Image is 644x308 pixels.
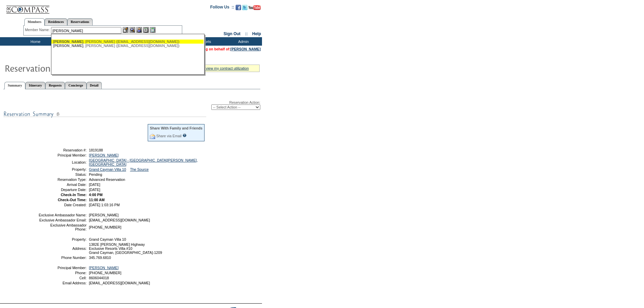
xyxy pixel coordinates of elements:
span: [EMAIL_ADDRESS][DOMAIN_NAME] [89,218,150,222]
a: Share via Email [156,134,182,138]
img: Follow us on Twitter [242,5,247,10]
td: Phone: [38,271,87,275]
img: b_edit.gif [123,27,128,33]
a: Grand Cayman Villa 10 [89,167,126,171]
span: [DATE] 1:03:16 PM [89,203,120,207]
a: Detail [87,82,102,89]
td: Property: [38,167,87,171]
span: 11:00 AM [89,198,104,202]
td: Arrival Date: [38,183,87,187]
img: subTtlResSummary.gif [3,110,206,118]
span: You are acting on behalf of: [183,47,261,51]
div: , [PERSON_NAME] ([EMAIL_ADDRESS][DOMAIN_NAME]) [53,44,202,48]
a: Become our fan on Facebook [236,7,241,11]
span: 8606044018 [89,276,109,280]
a: Sign Out [223,31,240,36]
span: Pending [89,172,102,176]
span: 4:00 PM [89,193,102,197]
img: Subscribe to our YouTube Channel [248,5,261,10]
span: [PHONE_NUMBER] [89,271,121,275]
strong: Check-In Time: [61,193,87,197]
span: [PERSON_NAME] [89,213,119,217]
img: Reservaton Summary [4,61,140,75]
img: b_calculator.gif [150,27,156,33]
div: Share With Family and Friends [150,126,202,130]
span: 1819188 [89,148,103,152]
img: View [129,27,135,33]
a: Subscribe to our YouTube Channel [248,7,261,11]
td: Exclusive Ambassador Email: [38,218,87,222]
a: Members [24,18,45,26]
td: Cell: [38,276,87,280]
a: [PERSON_NAME] [89,266,119,270]
td: Address: [38,242,87,255]
img: Reservations [143,27,149,33]
input: What is this? [183,134,187,137]
td: Exclusive Ambassador Phone: [38,223,87,231]
td: Admin [223,37,262,46]
td: Location: [38,158,87,166]
img: Become our fan on Facebook [236,5,241,10]
span: Grand Cayman Villa 10 [89,237,126,241]
td: Follow Us :: [210,4,234,12]
span: 1382E [PERSON_NAME] Highway Exclusive Resorts Villa #10 Grand Cayman, [GEOGRAPHIC_DATA]-1209 [89,242,162,255]
div: Member Name: [25,27,51,33]
td: Reservation Type: [38,177,87,182]
a: Residences [45,18,67,25]
div: , [PERSON_NAME] ([EMAIL_ADDRESS][DOMAIN_NAME]) [53,40,202,44]
td: Exclusive Ambassador Name: [38,213,87,217]
a: Requests [45,82,65,89]
span: [PERSON_NAME] [53,44,83,48]
a: Concierge [65,82,86,89]
td: Reservation #: [38,148,87,152]
span: [DATE] [89,183,100,187]
td: Property: [38,237,87,241]
a: The Source [130,167,149,171]
a: Summary [4,82,25,89]
td: Email Address: [38,281,87,285]
span: [EMAIL_ADDRESS][DOMAIN_NAME] [89,281,150,285]
a: » view my contract utilization [203,66,249,70]
span: 345.769.6810 [89,256,111,260]
span: Advanced Reservation [89,177,125,182]
a: Itinerary [25,82,45,89]
a: Reservations [67,18,93,25]
td: Departure Date: [38,188,87,192]
span: :: [245,31,248,36]
td: Phone Number: [38,256,87,260]
td: Date Created: [38,203,87,207]
a: [PERSON_NAME] [89,153,119,157]
div: Reservation Action: [3,100,260,110]
strong: Check-Out Time: [58,198,87,202]
a: Follow us on Twitter [242,7,247,11]
a: [PERSON_NAME] [231,47,261,51]
td: Principal Member: [38,153,87,157]
td: Status: [38,172,87,176]
td: Home [15,37,54,46]
span: [PHONE_NUMBER] [89,225,121,229]
span: [DATE] [89,188,100,192]
span: [PERSON_NAME] [53,40,83,44]
a: [GEOGRAPHIC_DATA] - [GEOGRAPHIC_DATA][PERSON_NAME], [GEOGRAPHIC_DATA] [89,158,198,166]
td: Principal Member: [38,266,87,270]
a: Help [252,31,261,36]
img: Impersonate [136,27,142,33]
